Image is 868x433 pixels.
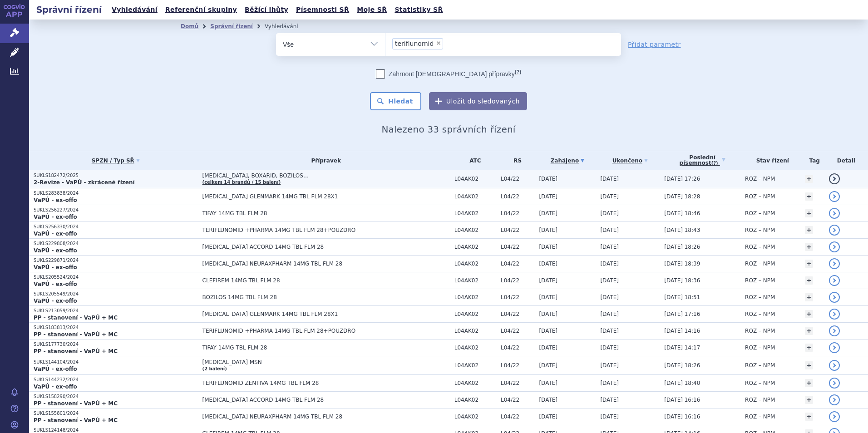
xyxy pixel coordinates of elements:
h2: Správní řízení [29,3,109,16]
span: [DATE] [539,227,557,233]
span: [DATE] [600,344,619,351]
span: L04/22 [501,227,534,233]
p: SUKLS155801/2024 [34,410,198,417]
span: ROZ – NPM [745,294,775,300]
span: L04/22 [501,277,534,284]
span: [DATE] 18:26 [664,362,700,369]
span: L04/22 [501,344,534,351]
strong: 2-Revize - VaPÚ - zkrácené řízení [34,179,135,186]
span: [DATE] [600,277,619,284]
span: [DATE] [600,210,619,216]
span: [MEDICAL_DATA], BOXARID, BOZILOS… [202,172,429,179]
span: L04/22 [501,193,534,200]
th: Detail [824,151,868,170]
th: Přípravek [198,151,450,170]
p: SUKLS183813/2024 [34,325,198,331]
strong: VaPÚ - ex-offo [34,366,77,372]
p: SUKLS177730/2024 [34,341,198,348]
p: SUKLS205524/2024 [34,274,198,280]
span: [DATE] [600,294,619,300]
span: [MEDICAL_DATA] MSN [202,359,429,365]
span: [DATE] [539,210,557,216]
span: L04AK02 [454,328,496,334]
span: ROZ – NPM [745,328,775,334]
span: L04AK02 [454,277,496,284]
span: [DATE] [539,244,557,250]
span: L04/22 [501,328,534,334]
a: + [805,226,813,234]
span: [DATE] [539,380,557,386]
button: Hledat [370,92,421,110]
span: L04AK02 [454,294,496,300]
span: L04/22 [501,294,534,300]
a: + [805,413,813,421]
span: Nalezeno 33 správních řízení [381,124,515,135]
a: + [805,361,813,369]
span: [DATE] 18:26 [664,244,700,250]
span: [DATE] 16:16 [664,397,700,403]
a: Referenční skupiny [163,4,240,16]
abbr: (?) [515,69,521,75]
span: BOZILOS 14MG TBL FLM 28 [202,294,429,300]
a: + [805,175,813,183]
a: Moje SŘ [354,4,390,16]
span: [DATE] [600,193,619,200]
a: + [805,192,813,201]
span: [DATE] [600,413,619,420]
span: × [436,40,441,46]
a: + [805,260,813,268]
span: L04/22 [501,261,534,267]
span: [DATE] 18:28 [664,193,700,200]
a: Ukončeno [600,154,660,167]
span: [MEDICAL_DATA] GLENMARK 14MG TBL FLM 28X1 [202,311,429,317]
a: detail [829,309,840,320]
p: SUKLS229871/2024 [34,257,198,264]
th: Stav řízení [740,151,800,170]
li: Vyhledávání [265,20,310,33]
span: L04/22 [501,311,534,317]
span: L04/22 [501,380,534,386]
a: detail [829,378,840,389]
input: teriflunomid [446,38,451,49]
span: L04AK02 [454,176,496,182]
a: Běžící lhůty [242,4,291,16]
span: [DATE] [600,311,619,317]
span: [DATE] [600,328,619,334]
p: SUKLS182472/2025 [34,172,198,179]
span: CLEFIREM 14MG TBL FLM 28 [202,277,429,284]
a: detail [829,275,840,286]
strong: VaPÚ - ex-offo [34,264,77,271]
span: [DATE] 18:36 [664,277,700,284]
p: SUKLS144104/2024 [34,359,198,365]
span: [DATE] 14:17 [664,344,700,351]
span: [MEDICAL_DATA] ACCORD 14MG TBL FLM 28 [202,244,429,250]
span: ROZ – NPM [745,380,775,386]
span: TIFAY 14MG TBL FLM 28 [202,344,429,351]
span: [DATE] [539,277,557,284]
span: TERIFLUNOMID ZENTIVA 14MG TBL FLM 28 [202,380,429,386]
span: L04AK02 [454,311,496,317]
span: [DATE] [539,193,557,200]
button: Uložit do sledovaných [429,92,527,110]
strong: PP - stanovení - VaPÚ + MC [34,348,118,354]
p: SUKLS256330/2024 [34,224,198,230]
a: + [805,310,813,318]
span: [DATE] [539,328,557,334]
span: L04AK02 [454,244,496,250]
p: SUKLS213059/2024 [34,308,198,314]
a: Statistiky SŘ [392,4,445,16]
a: detail [829,292,840,303]
label: Zahrnout [DEMOGRAPHIC_DATA] přípravky [376,69,521,79]
span: ROZ – NPM [745,277,775,284]
span: L04/22 [501,362,534,369]
a: detail [829,208,840,219]
span: [DATE] [600,362,619,369]
span: [DATE] [600,227,619,233]
span: ROZ – NPM [745,210,775,216]
span: L04/22 [501,244,534,250]
span: [DATE] [600,397,619,403]
a: + [805,243,813,251]
span: ROZ – NPM [745,362,775,369]
strong: VaPÚ - ex-offo [34,281,77,287]
span: L04AK02 [454,380,496,386]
